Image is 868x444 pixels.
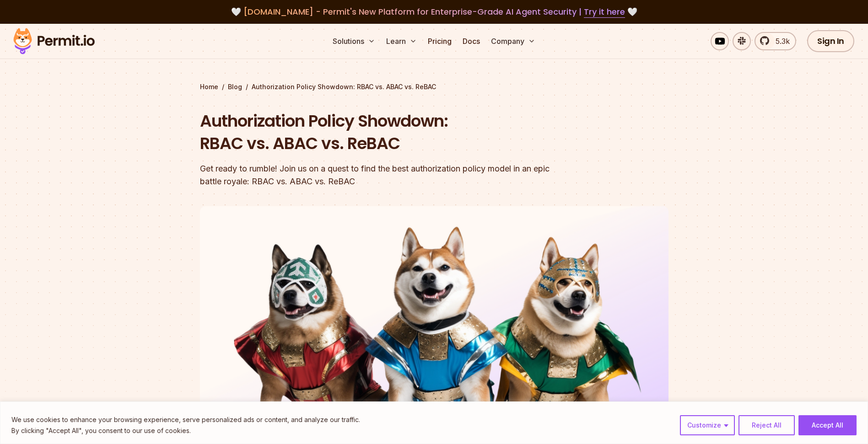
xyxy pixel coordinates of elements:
div: 🤍 🤍 [22,5,846,18]
div: Get ready to rumble! Join us on a quest to find the best authorization policy model in an epic ba... [200,162,551,188]
span: 5.3k [770,36,790,47]
a: Pricing [424,32,455,50]
a: 5.3k [755,32,796,50]
a: Home [200,82,218,91]
img: Permit logo [9,26,99,57]
button: Reject All [739,415,795,435]
button: Customize [680,415,735,435]
button: Learn [383,32,421,50]
button: Company [487,32,539,50]
a: Try it here [584,6,625,18]
a: Sign In [807,30,854,52]
p: By clicking "Accept All", you consent to our use of cookies. [11,425,360,436]
div: / / [200,82,669,91]
h1: Authorization Policy Showdown: RBAC vs. ABAC vs. ReBAC [200,110,551,155]
span: [DOMAIN_NAME] - Permit's New Platform for Enterprise-Grade AI Agent Security | [243,6,625,17]
button: Accept All [798,415,857,435]
button: Solutions [329,32,379,50]
p: We use cookies to enhance your browsing experience, serve personalized ads or content, and analyz... [11,414,360,425]
a: Blog [228,82,242,91]
a: Docs [459,32,484,50]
